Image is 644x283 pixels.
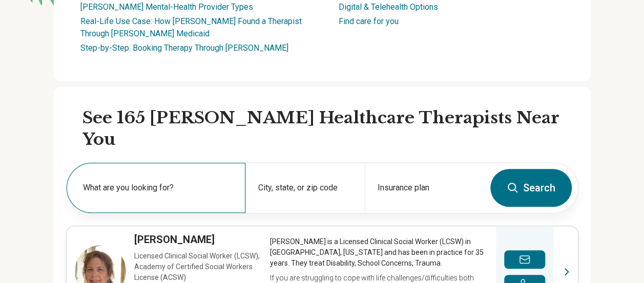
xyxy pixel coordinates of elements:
[80,43,288,53] a: Step-by-Step: Booking Therapy Through [PERSON_NAME]
[504,250,545,269] button: Send a message
[339,2,438,12] a: Digital & Telehealth Options
[490,169,572,207] button: Search
[83,182,233,194] label: What are you looking for?
[80,16,302,38] a: Real-Life Use Case: How [PERSON_NAME] Found a Therapist Through [PERSON_NAME] Medicaid
[339,16,399,26] a: Find care for you
[82,107,578,150] h2: See 165 [PERSON_NAME] Healthcare Therapists Near You
[80,2,253,12] a: [PERSON_NAME] Mental-Health Provider Types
